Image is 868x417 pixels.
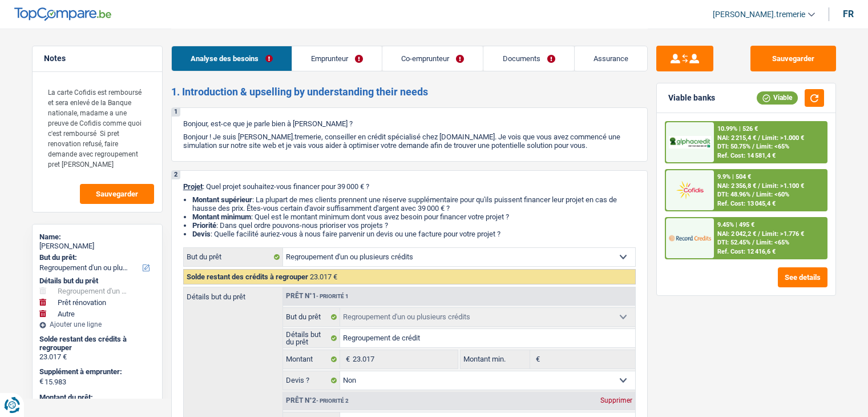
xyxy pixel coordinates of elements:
span: € [39,377,43,386]
div: 9.9% | 504 € [717,173,751,181]
span: NAI: 2 356,8 € [717,182,756,190]
span: [PERSON_NAME].tremerie [713,10,805,19]
div: Ref. Cost: 12 416,6 € [717,248,776,255]
a: Emprunteur [292,46,382,71]
span: / [752,239,754,246]
span: Limit: >1.776 € [762,230,804,238]
span: Sauvegarder [96,190,138,198]
div: Supprimer [597,397,635,404]
label: Supplément à emprunter: [39,367,153,376]
div: fr [843,9,854,19]
label: But du prêt: [39,253,153,262]
div: 10.99% | 526 € [717,125,758,133]
span: DTI: 52.45% [717,239,750,246]
span: DTI: 50.75% [717,143,750,150]
span: Limit: <65% [756,143,789,150]
span: Limit: <65% [756,239,789,246]
span: / [758,230,760,238]
p: Bonjour ! Je suis [PERSON_NAME].tremerie, conseiller en crédit spécialisé chez [DOMAIN_NAME]. Je ... [183,133,636,150]
span: / [758,134,760,142]
li: : Quel est le montant minimum dont vous avez besoin pour financer votre projet ? [192,212,636,221]
p: Bonjour, est-ce que je parle bien à [PERSON_NAME] ? [183,119,636,128]
span: Limit: >1.100 € [762,182,804,190]
a: Documents [483,46,574,71]
span: - Priorité 1 [316,293,349,299]
label: Montant du prêt: [39,393,153,402]
h2: 1. Introduction & upselling by understanding their needs [171,86,648,98]
h5: Notes [44,54,151,63]
li: : Quelle facilité auriez-vous à nous faire parvenir un devis ou une facture pour votre projet ? [192,230,636,238]
span: € [340,350,353,368]
span: DTI: 48.96% [717,191,750,198]
label: But du prêt [283,308,341,326]
label: Devis ? [283,371,341,390]
span: Limit: <60% [756,191,789,198]
button: See details [778,267,827,287]
label: Montant min. [461,350,530,368]
div: Prêt n°1 [283,292,352,300]
div: Ref. Cost: 13 045,4 € [717,200,776,207]
div: Viable banks [668,93,715,103]
img: AlphaCredit [669,136,711,149]
div: Détails but du prêt [39,276,155,286]
div: Ref. Cost: 14 581,4 € [717,152,776,159]
div: Name: [39,232,155,242]
div: Prêt n°2 [283,397,352,404]
div: 23.017 € [39,352,155,362]
span: € [530,350,543,368]
img: Record Credits [669,227,711,248]
span: Devis [192,230,211,238]
img: Cofidis [669,179,711,201]
strong: Priorité [192,221,216,230]
label: Montant [283,350,341,368]
div: 1 [172,108,180,117]
span: 23.017 € [310,272,337,281]
a: Assurance [575,46,647,71]
span: / [752,143,754,150]
a: [PERSON_NAME].tremerie [704,5,815,24]
strong: Montant minimum [192,212,251,221]
span: Projet [183,182,203,191]
div: Viable [757,91,798,104]
div: 2 [172,171,180,179]
span: - Priorité 2 [316,398,349,404]
span: NAI: 2 215,4 € [717,134,756,142]
label: Détails but du prêt [283,329,341,347]
div: Solde restant des crédits à regrouper [39,335,155,352]
p: : Quel projet souhaitez-vous financer pour 39 000 € ? [183,182,636,191]
div: 9.45% | 495 € [717,221,754,228]
span: Limit: >1.000 € [762,134,804,142]
a: Co-emprunteur [382,46,483,71]
a: Analyse des besoins [172,46,292,71]
button: Sauvegarder [750,46,836,71]
span: / [752,191,754,198]
button: Sauvegarder [80,184,154,204]
li: : Dans quel ordre pouvons-nous prioriser vos projets ? [192,221,636,230]
span: / [758,182,760,190]
label: Détails but du prêt [184,287,282,300]
strong: Montant supérieur [192,195,252,204]
div: Ajouter une ligne [39,320,155,328]
span: NAI: 2 042,2 € [717,230,756,238]
div: [PERSON_NAME] [39,242,155,251]
label: But du prêt [184,248,283,266]
li: : La plupart de mes clients prennent une réserve supplémentaire pour qu'ils puissent financer leu... [192,195,636,212]
span: Solde restant des crédits à regrouper [187,272,308,281]
img: TopCompare Logo [14,7,111,21]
